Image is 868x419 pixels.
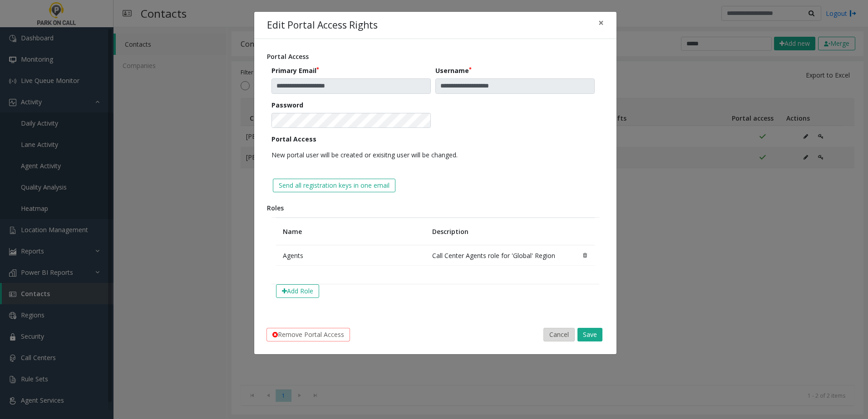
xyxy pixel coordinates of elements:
[271,134,316,144] label: Portal Access
[267,52,309,61] span: Portal Access
[276,284,319,298] button: Add Role
[577,328,602,341] button: Save
[425,245,575,266] td: Call Center Agents role for 'Global' Region
[266,328,350,341] button: Remove Portal Access
[543,328,575,341] button: Cancel
[425,218,575,245] th: Description
[267,204,284,212] span: Roles
[273,179,395,192] button: Send all registration keys in one email
[267,18,378,33] h4: Edit Portal Access Rights
[276,218,426,245] th: Name
[271,66,319,75] label: Primary Email
[435,66,472,75] label: Username
[598,16,604,29] span: ×
[271,147,595,163] p: New portal user will be created or exisitng user will be changed.
[276,245,426,266] td: Agents
[271,100,303,110] label: Password
[592,12,610,34] button: Close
